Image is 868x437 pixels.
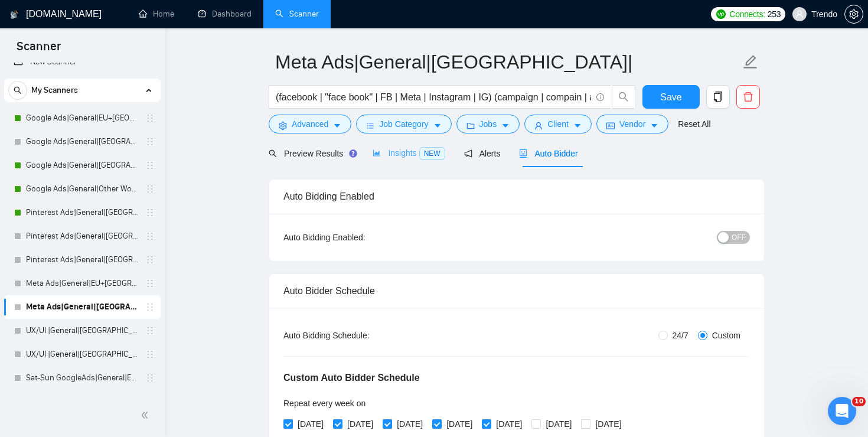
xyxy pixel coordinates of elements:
[541,418,576,431] span: [DATE]
[596,93,604,101] span: info-circle
[442,418,477,431] span: [DATE]
[373,148,445,158] span: Insights
[145,208,155,217] span: holder
[283,371,420,385] h5: Custom Auto Bidder Schedule
[269,115,351,133] button: settingAdvancedcaret-down
[768,8,781,21] span: 253
[26,343,138,366] a: UX/UI |General|[GEOGRAPHIC_DATA] + [GEOGRAPHIC_DATA]|
[736,85,760,109] button: delete
[145,373,155,383] span: holder
[292,118,328,131] span: Advanced
[145,279,155,288] span: holder
[479,118,497,131] span: Jobs
[844,5,863,24] button: setting
[845,9,863,19] span: setting
[269,149,354,158] span: Preview Results
[293,418,328,431] span: [DATE]
[145,137,155,146] span: holder
[26,106,138,130] a: Google Ads|General|EU+[GEOGRAPHIC_DATA]|
[373,149,381,157] span: area-chart
[519,149,577,158] span: Auto Bidder
[145,184,155,194] span: holder
[279,121,287,130] span: setting
[276,90,591,105] input: Search Freelance Jobs...
[573,121,582,130] span: caret-down
[356,115,451,133] button: barsJob Categorycaret-down
[366,121,374,130] span: bars
[145,326,155,335] span: holder
[716,9,726,19] img: upwork-logo.png
[456,115,520,133] button: folderJobscaret-down
[283,399,366,408] span: Repeat every week on
[26,248,138,272] a: Pinterest Ads|General|[GEOGRAPHIC_DATA]|
[852,397,866,406] span: 10
[464,149,472,158] span: notification
[10,5,18,24] img: logo
[145,350,155,359] span: holder
[26,224,138,248] a: Pinterest Ads|General|[GEOGRAPHIC_DATA]+[GEOGRAPHIC_DATA]|
[524,115,592,133] button: userClientcaret-down
[642,85,700,109] button: Save
[342,418,378,431] span: [DATE]
[31,79,78,102] span: My Scanners
[534,121,543,130] span: user
[26,130,138,154] a: Google Ads|General|[GEOGRAPHIC_DATA]+[GEOGRAPHIC_DATA]|
[844,9,863,19] a: setting
[519,149,527,158] span: robot
[333,121,341,130] span: caret-down
[145,231,155,241] span: holder
[619,118,645,131] span: Vendor
[501,121,510,130] span: caret-down
[547,118,569,131] span: Client
[26,319,138,343] a: UX/UI |General|[GEOGRAPHIC_DATA]+[GEOGRAPHIC_DATA]+[GEOGRAPHIC_DATA]+[GEOGRAPHIC_DATA]|
[650,121,658,130] span: caret-down
[283,180,750,213] div: Auto Bidding Enabled
[26,366,138,390] a: Sat-Sun GoogleAds|General|EU+[GEOGRAPHIC_DATA]|
[348,148,358,159] div: Tooltip anchor
[141,409,152,421] span: double-left
[139,9,174,19] a: homeHome
[9,86,27,94] span: search
[26,390,138,413] a: Sat-Sun Google Ads|General|[GEOGRAPHIC_DATA]|
[743,54,758,70] span: edit
[606,121,615,130] span: idcard
[612,92,635,102] span: search
[433,121,442,130] span: caret-down
[145,161,155,170] span: holder
[729,8,765,21] span: Connects:
[145,302,155,312] span: holder
[707,92,729,102] span: copy
[491,418,527,431] span: [DATE]
[275,47,740,77] input: Scanner name...
[7,38,70,63] span: Scanner
[596,115,668,133] button: idcardVendorcaret-down
[464,149,501,158] span: Alerts
[26,272,138,295] a: Meta Ads|General|EU+[GEOGRAPHIC_DATA]|
[379,118,428,131] span: Job Category
[660,90,681,105] span: Save
[26,201,138,224] a: Pinterest Ads|General|[GEOGRAPHIC_DATA]+[GEOGRAPHIC_DATA]|
[466,121,475,130] span: folder
[706,85,730,109] button: copy
[283,274,750,308] div: Auto Bidder Schedule
[419,147,445,160] span: NEW
[275,9,319,19] a: searchScanner
[795,10,804,18] span: user
[26,295,138,319] a: Meta Ads|General|[GEOGRAPHIC_DATA]|
[269,149,277,158] span: search
[26,177,138,201] a: Google Ads|General|Other World|
[198,9,252,19] a: dashboardDashboard
[612,85,635,109] button: search
[707,329,745,342] span: Custom
[392,418,428,431] span: [DATE]
[737,92,759,102] span: delete
[145,113,155,123] span: holder
[678,118,710,131] a: Reset All
[8,81,27,100] button: search
[283,329,439,342] div: Auto Bidding Schedule:
[732,231,746,244] span: OFF
[145,255,155,265] span: holder
[26,154,138,177] a: Google Ads|General|[GEOGRAPHIC_DATA]|
[828,397,856,425] iframe: Intercom live chat
[668,329,693,342] span: 24/7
